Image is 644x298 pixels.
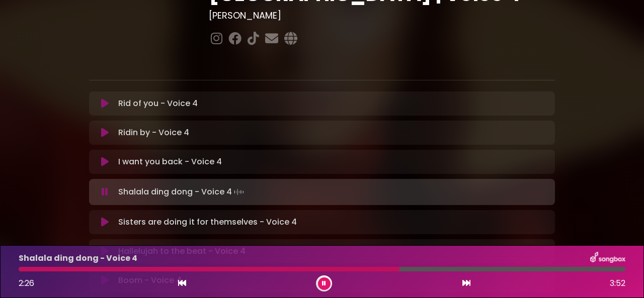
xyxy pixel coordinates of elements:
p: Sisters are doing it for themselves - Voice 4 [118,216,297,228]
span: 3:52 [610,277,625,289]
p: Rid of you - Voice 4 [118,97,198,110]
p: Shalala ding dong - Voice 4 [118,185,246,199]
p: Ridin by - Voice 4 [118,127,189,139]
img: waveform4.gif [232,185,246,199]
span: 2:26 [19,277,34,289]
h3: [PERSON_NAME] [209,10,555,21]
img: songbox-logo-white.png [590,252,625,265]
p: I want you back - Voice 4 [118,156,222,168]
p: Shalala ding dong - Voice 4 [19,252,137,264]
